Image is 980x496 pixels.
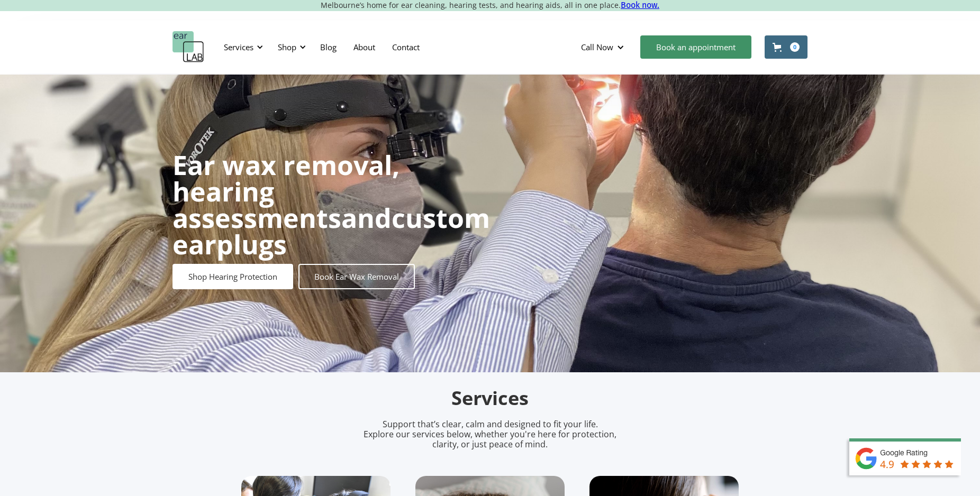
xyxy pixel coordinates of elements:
h1: and [173,152,490,258]
a: Contact [384,32,428,62]
p: Support that’s clear, calm and designed to fit your life. Explore our services below, whether you... [350,419,630,450]
div: Shop [271,31,309,63]
a: About [345,32,384,62]
h2: Services [241,386,739,411]
a: Book Ear Wax Removal [298,264,415,289]
div: Shop [278,42,296,52]
strong: Ear wax removal, hearing assessments [173,147,400,236]
div: 0 [790,42,800,52]
div: Call Now [581,42,613,52]
a: Open cart [765,35,807,59]
div: Services [224,42,253,52]
a: Blog [312,32,345,62]
div: Call Now [573,31,635,63]
a: Book an appointment [640,35,751,59]
strong: custom earplugs [173,200,490,262]
a: home [173,31,204,63]
div: Services [217,31,266,63]
a: Shop Hearing Protection [173,264,293,289]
